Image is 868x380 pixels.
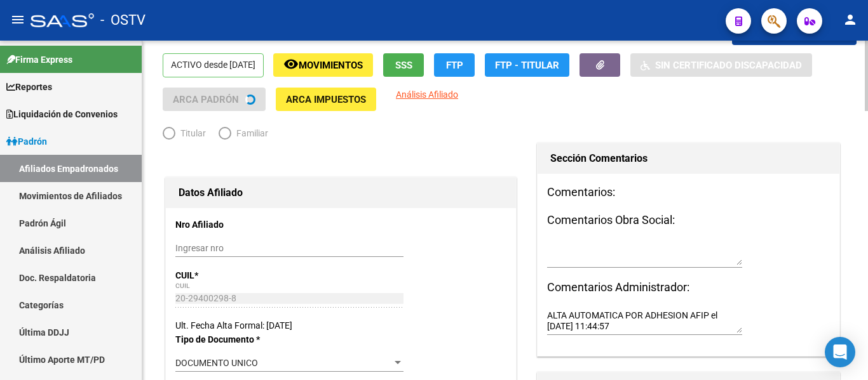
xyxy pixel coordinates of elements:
span: Reportes [6,80,52,94]
span: FTP [446,60,463,71]
h3: Comentarios: [547,183,830,201]
button: Movimientos [273,53,373,77]
span: Movimientos [299,60,363,71]
span: - OSTV [100,6,146,34]
span: Análisis Afiliado [396,89,458,100]
h1: Datos Afiliado [179,183,503,203]
p: Tipo de Documento * [175,332,275,346]
h3: Comentarios Obra Social: [547,211,830,229]
button: FTP [434,53,475,77]
span: Sin Certificado Discapacidad [655,60,802,71]
span: Padrón [6,134,47,148]
span: ARCA Impuestos [286,94,366,105]
span: ARCA Padrón [173,94,239,105]
h1: Sección Comentarios [550,148,827,169]
button: SSS [383,53,424,77]
h3: Comentarios Administrador: [547,278,830,296]
span: Familiar [231,126,268,140]
mat-radio-group: Elija una opción [163,131,281,141]
mat-icon: menu [10,12,25,27]
mat-icon: person [843,12,858,27]
div: Ult. Fecha Alta Formal: [DATE] [175,318,506,332]
button: ARCA Impuestos [276,88,376,111]
span: SSS [395,60,412,71]
p: Nro Afiliado [175,218,275,232]
button: ARCA Padrón [163,88,266,111]
div: Open Intercom Messenger [825,337,855,367]
span: Firma Express [6,53,72,67]
span: DOCUMENTO UNICO [175,358,258,368]
mat-icon: remove_red_eye [283,56,299,72]
p: ACTIVO desde [DATE] [163,53,264,77]
p: CUIL [175,268,275,282]
span: Liquidación de Convenios [6,107,118,121]
button: Sin Certificado Discapacidad [630,53,812,77]
span: FTP - Titular [495,60,559,71]
span: Titular [175,126,206,140]
button: FTP - Titular [485,53,569,77]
